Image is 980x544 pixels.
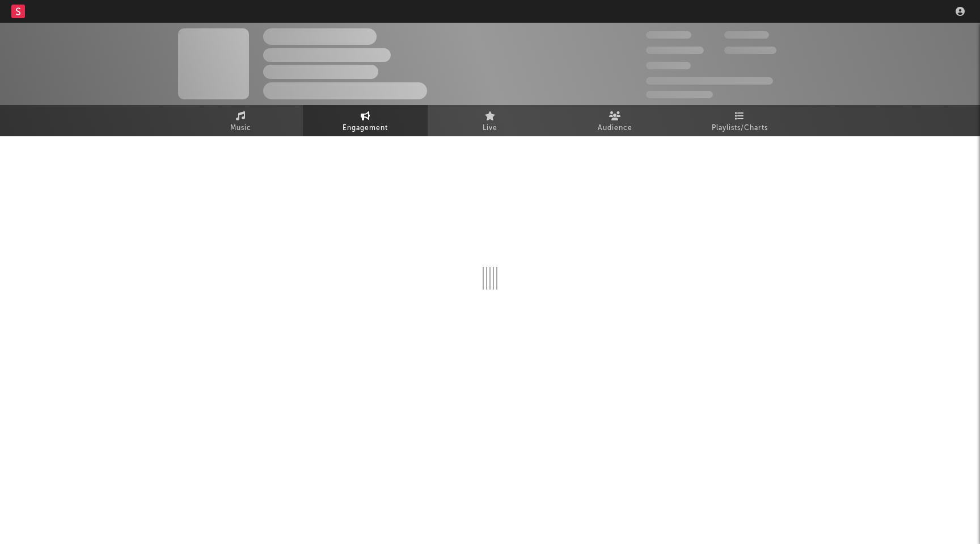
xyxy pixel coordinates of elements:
[230,122,251,135] span: Music
[428,105,552,136] a: Live
[303,105,428,136] a: Engagement
[646,31,691,39] span: 300,000
[646,47,704,54] span: 50,000,000
[646,62,691,69] span: 100,000
[343,122,388,135] span: Engagement
[646,77,773,85] span: 50,000,000 Monthly Listeners
[724,31,769,39] span: 100,000
[712,122,768,135] span: Playlists/Charts
[178,105,303,136] a: Music
[483,122,497,135] span: Live
[724,47,776,54] span: 1,000,000
[677,105,802,136] a: Playlists/Charts
[552,105,677,136] a: Audience
[646,91,713,98] span: Jump Score: 85.0
[598,122,632,135] span: Audience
